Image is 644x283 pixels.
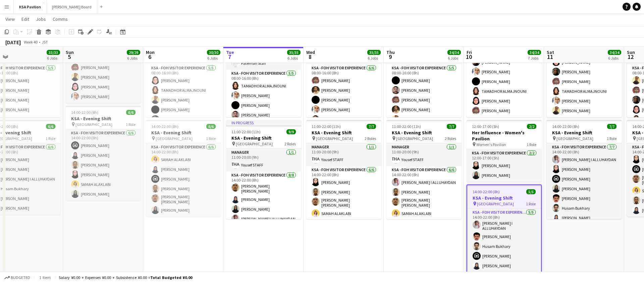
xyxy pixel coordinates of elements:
[312,124,341,129] span: 11:00-22:00 (11h)
[527,142,536,147] span: 1 Role
[287,56,300,61] div: 6 Jobs
[156,136,193,141] span: [GEOGRAPHIC_DATA]
[467,195,541,201] h3: KSA - Evening Shift
[306,166,381,239] app-card-role: KSA - FOH Visitor Experience6/614:00-22:00 (8h)[PERSON_NAME][PERSON_NAME][PERSON_NAME] [PERSON_NA...
[126,110,136,115] span: 6/6
[447,124,456,129] span: 7/7
[547,130,622,136] h3: KSA - Evening Shift
[466,53,472,61] span: 10
[473,189,500,194] span: 14:00-22:00 (8h)
[46,136,55,141] span: 1 Role
[145,53,155,61] span: 6
[50,15,70,23] a: Comms
[306,120,381,219] app-job-card: 11:00-22:00 (11h)7/7KSA - Evening Shift [GEOGRAPHIC_DATA]2 RolesManager1/111:00-20:00 (9h)Yousef ...
[386,64,462,126] app-card-role: KSA - FOH Visitor Experience5/508:00-16:00 (8h)[PERSON_NAME][PERSON_NAME][PERSON_NAME][PERSON_NAM...
[306,143,381,166] app-card-role: Manager1/111:00-20:00 (9h)Yousef STAFF
[66,116,141,122] h3: KSA - Evening Shift
[396,136,433,141] span: [GEOGRAPHIC_DATA]
[75,122,112,127] span: [GEOGRAPHIC_DATA]
[146,49,155,55] span: Mon
[47,0,97,13] button: [PERSON_NAME] Board
[3,15,17,23] a: View
[5,39,21,46] div: [DATE]
[547,120,622,219] app-job-card: 14:00-22:00 (8h)7/7KSA - Evening Shift [GEOGRAPHIC_DATA]1 RoleKSA - FOH Visitor Experience7/714:0...
[445,136,456,141] span: 2 Roles
[607,136,616,141] span: 1 Role
[467,149,542,182] app-card-role: KSA - FOH Visitor Experience2/212:00-17:00 (5h)[PERSON_NAME][PERSON_NAME]
[552,124,579,129] span: 14:00-22:00 (8h)
[546,53,554,61] span: 11
[477,201,514,206] span: [GEOGRAPHIC_DATA]
[146,64,221,126] app-card-role: KSA - FOH Visitor Experience5/508:00-16:00 (8h)[PERSON_NAME]TAMADHOR ALMAJNOUNI[PERSON_NAME][PERS...
[225,53,234,61] span: 7
[547,143,622,224] app-card-role: KSA - FOH Visitor Experience7/714:00-22:00 (8h)[PERSON_NAME] I ALLUHAYDAN[PERSON_NAME][PERSON_NAM...
[476,142,506,147] span: Women's Pavilion
[386,18,462,117] div: 06:00-16:00 (10h)6/6KSA - Morning Shift [GEOGRAPHIC_DATA]2 RolesManager1/106:00-15:00 (9h)Fatemah...
[306,64,381,136] app-card-role: KSA - FOH Visitor Experience6/608:00-16:00 (8h)[PERSON_NAME][PERSON_NAME][PERSON_NAME][PERSON_NAM...
[150,275,192,280] span: Total Budgeted ¥0.00
[236,141,273,146] span: [GEOGRAPHIC_DATA]
[71,110,98,115] span: 14:00-22:00 (8h)
[66,42,141,103] app-card-role: KSA - FOH Visitor Experience5/508:00-16:00 (8h)TAMADHOR ALMAJNOUNI[PERSON_NAME][PERSON_NAME][PERS...
[368,56,380,61] div: 6 Jobs
[206,124,216,129] span: 6/6
[386,49,395,55] span: Thu
[66,106,141,201] div: 14:00-22:00 (8h)6/6KSA - Evening Shift [GEOGRAPHIC_DATA]1 RoleKSA - FOH Visitor Experience6/614:0...
[467,209,541,272] app-card-role: KSA - FOH Visitor Experience5/514:00-22:00 (8h)[PERSON_NAME] I ALLUHAYDAN[PERSON_NAME]Husam Bukha...
[528,56,541,61] div: 7 Jobs
[33,15,49,23] a: Jobs
[286,129,296,134] span: 9/9
[526,201,536,206] span: 1 Role
[47,50,60,55] span: 33/33
[627,49,635,55] span: Sun
[547,46,622,117] app-card-role: KSA - FOH Visitor Experience6/608:00-16:00 (8h)[PERSON_NAME][PERSON_NAME][PERSON_NAME]TAMADHOR AL...
[226,70,301,131] app-card-role: KSA - FOH Visitor Experience5/508:00-16:00 (8h)TAMADHOR ALMAJNOUNI[PERSON_NAME][PERSON_NAME][PERS...
[206,136,216,141] span: 1 Role
[365,136,376,141] span: 2 Roles
[226,18,301,117] app-job-card: In progress06:00-16:00 (10h)6/6KSA - Morning Shift [GEOGRAPHIC_DATA]2 RolesManager1/106:00-15:00 ...
[526,189,536,194] span: 5/5
[19,15,32,23] a: Edit
[608,50,621,55] span: 34/34
[448,56,461,61] div: 6 Jobs
[14,0,47,13] button: KSA Pavilion
[528,50,541,55] span: 34/34
[66,49,74,55] span: Sun
[46,124,55,129] span: 6/6
[467,18,542,117] app-job-card: 06:00-16:00 (10h)7/7KSA - Morning Shift [GEOGRAPHIC_DATA]2 RolesManager1/106:00-15:00 (9h)Fatemah...
[467,130,542,142] h3: Her Influence - Women's Pavilion
[207,50,220,55] span: 30/30
[306,130,381,136] h3: KSA - Evening Shift
[556,136,593,141] span: [GEOGRAPHIC_DATA]
[226,135,301,141] h3: KSA - Evening Shift
[226,120,301,219] app-job-card: In progress11:00-22:00 (11h)9/9KSA - Evening Shift [GEOGRAPHIC_DATA]2 RolesManager1/111:00-20:00 ...
[527,124,536,129] span: 2/2
[608,56,621,61] div: 6 Jobs
[467,49,472,55] span: Fri
[42,40,48,45] div: JST
[21,16,29,22] span: Edit
[386,120,462,219] app-job-card: 11:00-22:00 (11h)7/7KSA - Evening Shift [GEOGRAPHIC_DATA]2 RolesManager1/111:00-20:00 (9h)Yousef ...
[305,53,315,61] span: 8
[5,16,15,22] span: View
[53,16,68,22] span: Comms
[472,124,499,129] span: 12:00-17:00 (5h)
[386,166,462,239] app-card-role: KSA - FOH Visitor Experience6/614:00-22:00 (8h)[PERSON_NAME] I ALLUHAYDAN[PERSON_NAME][PERSON_NAM...
[22,40,39,45] span: Week 40
[306,49,315,55] span: Wed
[65,53,74,61] span: 5
[306,18,381,117] app-job-card: 06:00-16:00 (10h)7/7KSA - Morning Shift [GEOGRAPHIC_DATA]2 RolesManager1/106:00-15:00 (9h)Fatemah...
[467,46,542,117] app-card-role: KSA - FOH Visitor Experience6/608:00-16:00 (8h)[PERSON_NAME][PERSON_NAME][PERSON_NAME]TAMADHOR AL...
[146,120,221,217] div: 14:00-22:00 (8h)6/6KSA - Evening Shift [GEOGRAPHIC_DATA]1 RoleKSA - FOH Visitor Experience6/614:0...
[207,56,220,61] div: 6 Jobs
[467,185,542,273] div: 14:00-22:00 (8h)5/5KSA - Evening Shift [GEOGRAPHIC_DATA]1 RoleKSA - FOH Visitor Experience5/514:0...
[146,18,221,117] app-job-card: 06:00-16:00 (10h)6/6KSA - Morning Shift [GEOGRAPHIC_DATA]2 RolesLEAD ATTENDANT1/106:00-15:00 (9h)...
[226,49,234,55] span: Tue
[392,124,421,129] span: 11:00-22:00 (11h)
[547,49,554,55] span: Sat
[37,275,53,280] span: 1 item
[547,18,622,117] app-job-card: 06:00-16:00 (10h)7/7KSA - Morning Shift [GEOGRAPHIC_DATA]2 RolesManager1/106:00-15:00 (9h)Fatemah...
